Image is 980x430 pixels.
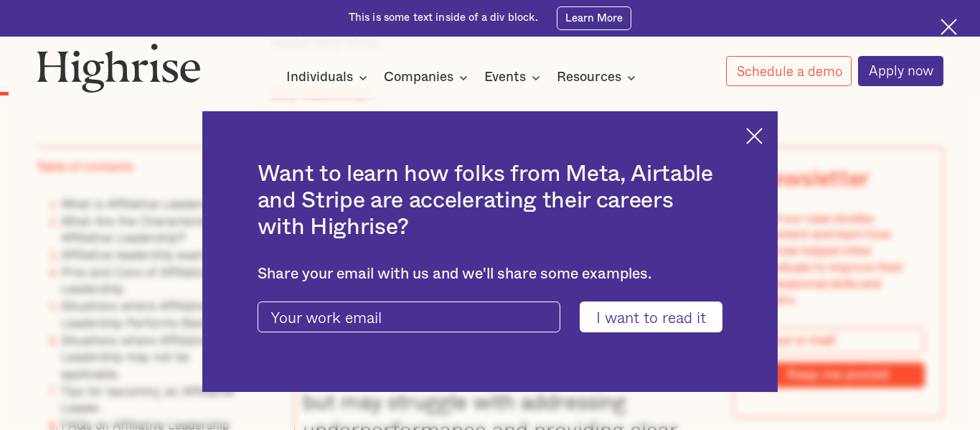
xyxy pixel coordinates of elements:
[384,69,472,86] div: Companies
[484,69,545,86] div: Events
[258,161,723,240] h2: Want to learn how folks from Meta, Airtable and Stripe are accelerating their careers with Highrise?
[37,43,200,93] img: Highrise logo
[484,69,526,86] div: Events
[858,56,943,86] a: Apply now
[557,69,640,86] div: Resources
[580,302,723,332] input: I want to read it
[941,19,957,35] img: Cross icon
[726,56,852,86] a: Schedule a demo
[557,6,631,30] a: Learn More
[286,69,372,86] div: Individuals
[258,302,723,332] form: current-ascender-blog-article-modal-form
[746,128,763,144] img: Cross icon
[258,265,723,283] div: Share your email with us and we'll share some examples.
[258,302,561,332] input: Your work email
[557,69,621,86] div: Resources
[384,69,453,86] div: Companies
[349,11,539,25] div: This is some text inside of a div block.
[286,69,353,86] div: Individuals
